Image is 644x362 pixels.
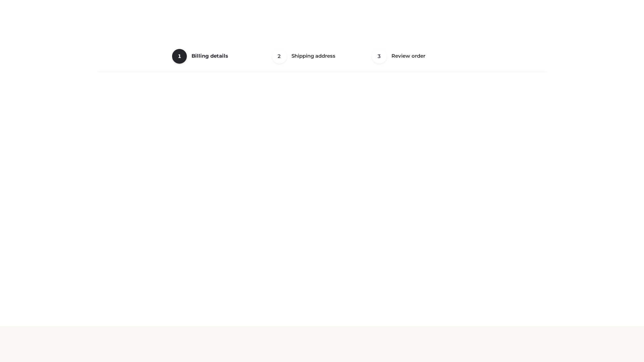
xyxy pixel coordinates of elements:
span: 1 [172,49,187,64]
span: 2 [272,49,287,64]
span: Review order [391,53,425,59]
span: Billing details [192,53,228,59]
span: Shipping address [291,53,335,59]
span: 3 [372,49,387,64]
